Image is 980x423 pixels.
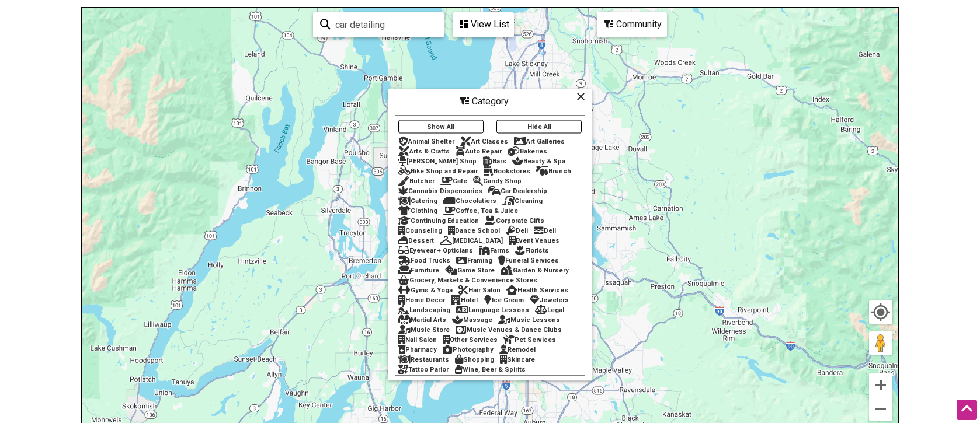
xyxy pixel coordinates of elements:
[502,197,543,205] div: Cleaning
[398,267,439,274] div: Furniture
[398,138,454,145] div: Animal Shelter
[473,177,522,185] div: Candy Shop
[398,158,477,165] div: [PERSON_NAME] Shop
[398,326,450,334] div: Music Store
[443,207,518,215] div: Coffee, Tea & Juice
[398,366,449,373] div: Tattoo Parlor
[597,12,667,37] div: Filter by Community
[445,267,495,274] div: Game Store
[398,316,446,324] div: Martial Arts
[869,397,892,421] button: Zoom out
[398,336,437,344] div: Nail Salon
[488,187,547,195] div: Car Dealership
[398,197,437,205] div: Catering
[398,148,450,155] div: Arts & Crafts
[398,286,453,294] div: Gyms & Yoga
[501,267,569,274] div: Garden & Nursery
[313,12,444,37] div: Type to search and filter
[598,13,666,36] div: Community
[398,296,445,304] div: Home Decor
[398,177,435,185] div: Butcher
[484,167,530,175] div: Bookstores
[388,89,592,380] div: Filter by category
[440,237,503,244] div: [MEDICAL_DATA]
[398,217,479,225] div: Continuing Education
[398,356,449,363] div: Restaurants
[455,356,494,363] div: Shopping
[398,346,437,354] div: Pharmacy
[331,13,437,36] input: Type to find and filter...
[398,187,482,195] div: Cannabis Dispensaries
[398,120,484,134] button: Show All
[496,120,582,134] button: Hide All
[451,296,478,304] div: Hotel
[503,336,556,344] div: Pet Services
[484,296,524,304] div: Ice Cream
[456,306,529,314] div: Language Lessons
[443,346,494,354] div: Photography
[509,237,559,244] div: Event Venues
[454,366,526,373] div: Wine, Beer & Spirits
[506,286,568,294] div: Health Services
[530,296,569,304] div: Jewelers
[398,207,437,215] div: Clothing
[453,12,514,37] div: See a list of the visible businesses
[508,148,547,155] div: Bakeries
[452,316,492,324] div: Massage
[479,247,509,254] div: Farms
[869,300,892,324] button: Your Location
[456,148,502,155] div: Auto Repair
[398,247,473,254] div: Eyewear + Opticians
[512,158,565,165] div: Beauty & Spa
[458,286,501,294] div: Hair Salon
[460,138,508,145] div: Art Classes
[440,177,467,185] div: Cafe
[485,217,544,225] div: Corporate Gifts
[398,277,537,284] div: Grocery, Markets & Convenience Stores
[456,257,492,264] div: Framing
[482,158,506,165] div: Bars
[515,247,549,254] div: Florists
[506,227,528,235] div: Deli
[398,306,450,314] div: Landscaping
[534,227,556,235] div: Deli
[454,13,513,36] div: View List
[957,400,977,420] div: Scroll Back to Top
[448,227,500,235] div: Dance School
[498,257,559,264] div: Funeral Services
[398,167,478,175] div: Bike Shop and Repair
[499,346,536,354] div: Remodel
[389,90,591,113] div: Category
[869,373,892,397] button: Zoom in
[498,316,560,324] div: Music Lessons
[500,356,535,363] div: Skincare
[443,336,498,344] div: Other Services
[514,138,565,145] div: Art Galleries
[869,331,892,355] button: Drag Pegman onto the map to open Street View
[443,197,496,205] div: Chocolatiers
[398,237,434,244] div: Dessert
[398,227,442,235] div: Counseling
[398,257,450,264] div: Food Trucks
[456,326,562,334] div: Music Venues & Dance Clubs
[536,167,571,175] div: Brunch
[535,306,564,314] div: Legal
